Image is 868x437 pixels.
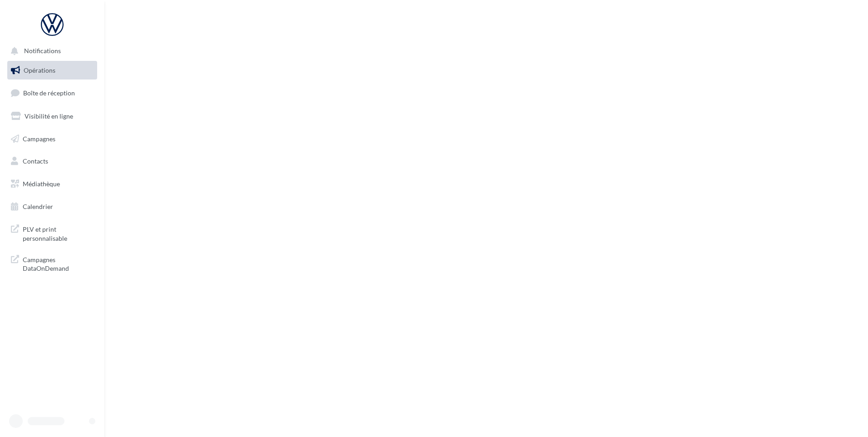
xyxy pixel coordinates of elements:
[5,250,99,277] a: Campagnes DataOnDemand
[23,203,53,210] span: Calendrier
[23,223,94,243] span: PLV et print personnalisable
[23,180,60,188] span: Médiathèque
[5,197,99,216] a: Calendrier
[5,219,99,246] a: PLV et print personnalisable
[24,66,55,74] span: Opérations
[5,61,99,80] a: Opérations
[5,83,99,103] a: Boîte de réception
[5,107,99,126] a: Visibilité en ligne
[25,112,73,120] span: Visibilité en ligne
[23,157,48,165] span: Contacts
[23,253,94,273] span: Campagnes DataOnDemand
[23,134,55,142] span: Campagnes
[5,129,99,149] a: Campagnes
[5,174,99,194] a: Médiathèque
[23,89,75,97] span: Boîte de réception
[5,152,99,171] a: Contacts
[24,47,61,55] span: Notifications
